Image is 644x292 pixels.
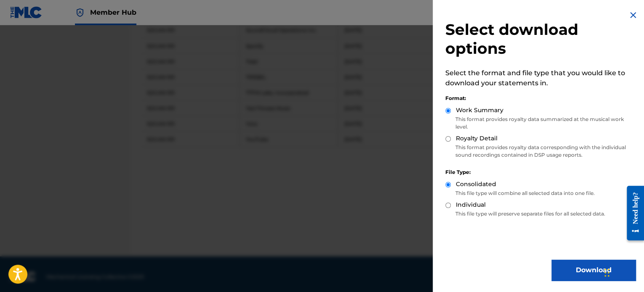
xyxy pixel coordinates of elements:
img: Top Rightsholder [75,8,85,18]
p: This file type will combine all selected data into one file. [445,189,636,197]
label: Individual [456,200,486,209]
div: Drag [604,260,609,285]
label: Consolidated [456,180,496,189]
span: Member Hub [90,8,136,17]
h2: Select download options [445,20,636,58]
button: Download [551,260,636,281]
img: MLC Logo [10,6,43,18]
iframe: Resource Center [620,179,644,247]
p: This file type will preserve separate files for all selected data. [445,210,636,218]
div: File Type: [445,168,636,176]
p: Select the format and file type that you would like to download your statements in. [445,68,636,88]
label: Royalty Detail [456,134,498,143]
p: This format provides royalty data summarized at the musical work level. [445,116,636,131]
label: Work Summary [456,106,503,115]
iframe: Chat Widget [602,252,644,292]
div: Format: [445,95,636,102]
p: This format provides royalty data corresponding with the individual sound recordings contained in... [445,144,636,159]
